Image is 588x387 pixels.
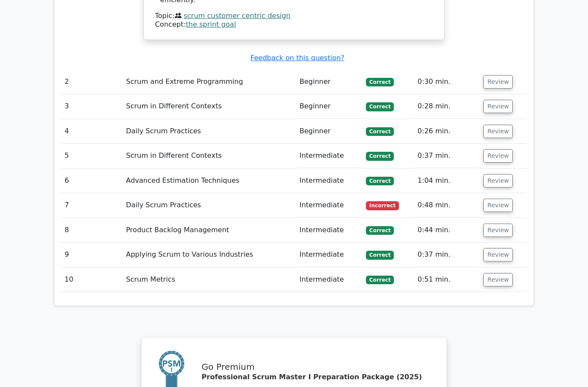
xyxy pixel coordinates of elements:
[483,273,513,286] button: Review
[123,169,296,193] td: Advanced Estimation Techniques
[483,224,513,237] button: Review
[483,248,513,261] button: Review
[414,119,480,144] td: 0:26 min.
[123,218,296,243] td: Product Backlog Management
[414,169,480,193] td: 1:04 min.
[483,125,513,138] button: Review
[61,70,123,94] td: 2
[366,201,399,210] span: Incorrect
[296,119,362,144] td: Beginner
[123,267,296,292] td: Scrum Metrics
[186,20,236,28] a: the sprint goal
[123,70,296,94] td: Scrum and Extreme Programming
[296,243,362,267] td: Intermediate
[61,193,123,218] td: 7
[296,169,362,193] td: Intermediate
[366,78,394,86] span: Correct
[414,218,480,243] td: 0:44 min.
[123,193,296,218] td: Daily Scrum Practices
[61,144,123,168] td: 5
[61,218,123,243] td: 8
[155,12,433,21] div: Topic:
[366,226,394,235] span: Correct
[366,152,394,160] span: Correct
[184,12,291,20] a: scrum customer centric design
[123,144,296,168] td: Scrum in Different Contexts
[414,70,480,94] td: 0:30 min.
[483,75,513,89] button: Review
[483,199,513,212] button: Review
[61,94,123,119] td: 3
[296,267,362,292] td: Intermediate
[414,267,480,292] td: 0:51 min.
[123,94,296,119] td: Scrum in Different Contexts
[296,193,362,218] td: Intermediate
[483,149,513,163] button: Review
[414,193,480,218] td: 0:48 min.
[61,119,123,144] td: 4
[296,94,362,119] td: Beginner
[414,144,480,168] td: 0:37 min.
[366,102,394,111] span: Correct
[61,169,123,193] td: 6
[61,243,123,267] td: 9
[414,243,480,267] td: 0:37 min.
[123,119,296,144] td: Daily Scrum Practices
[366,276,394,284] span: Correct
[251,54,344,62] a: Feedback on this question?
[123,243,296,267] td: Applying Scrum to Various Industries
[296,218,362,243] td: Intermediate
[483,100,513,113] button: Review
[61,267,123,292] td: 10
[366,177,394,185] span: Correct
[483,174,513,187] button: Review
[366,251,394,259] span: Correct
[296,144,362,168] td: Intermediate
[296,70,362,94] td: Beginner
[414,94,480,119] td: 0:28 min.
[366,127,394,136] span: Correct
[155,20,433,29] div: Concept:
